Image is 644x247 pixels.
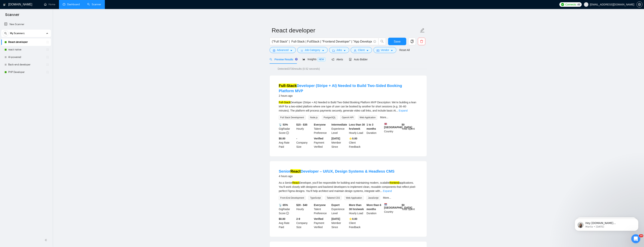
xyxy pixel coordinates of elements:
[384,203,387,206] img: 🇳🇱
[367,196,380,200] span: JavaScript
[569,211,644,237] iframe: Intercom notifications message
[290,49,293,52] span: caret-down
[8,61,44,68] a: Back-end developer
[384,203,412,209] b: [GEOGRAPHIC_DATA]
[277,48,288,52] span: Advanced
[309,196,322,200] span: TypeScript
[366,203,383,215] div: Duration
[358,48,365,52] span: Client
[348,203,366,215] div: Hourly Load
[279,123,288,126] b: 📡 53%
[272,39,372,44] input: Search Freelance Jobs...
[313,123,331,135] div: Talent Preference
[296,217,300,220] b: 2-9
[377,49,379,52] span: idcard
[331,136,348,149] div: Member Since
[383,203,401,215] div: Country
[309,115,319,120] span: Node.js
[367,123,376,130] b: 1 to 3 months
[637,1,643,7] button: setting
[565,2,576,7] span: Connects:
[401,123,418,135] div: Total Spent
[331,204,340,207] b: Expert
[396,109,398,112] span: ...
[290,169,300,173] mark: React
[314,204,326,207] b: Everyone
[331,217,348,229] div: Member Since
[292,181,299,184] mark: React
[278,123,296,135] div: GigRadar Score
[279,169,394,173] a: SeniorReactDeveloper – UI/UX, Design Systems & Headless CMS
[275,67,322,71] span: Detected 3730 results (0.52 seconds)
[561,3,564,6] img: upwork-logo.png
[279,181,418,193] div: As a Senior Developer, you’ll be responsible for building and maintaining modern, scalable applic...
[340,115,355,120] span: OpenAI API
[313,136,331,149] div: Payment Verified
[322,115,337,120] span: PostgreSQL
[349,204,364,211] b: More than 30 hrs/week
[8,46,44,53] a: react native
[418,38,425,45] button: delete
[279,101,290,104] mark: Full-Stack
[2,12,22,20] span: Scanner
[585,3,587,6] span: user
[383,189,392,192] a: Expand
[379,40,386,43] span: search
[349,123,365,130] b: Less than 30 hrs/week
[331,123,348,135] div: Experience Level
[279,217,285,220] b: $0.00
[63,3,80,6] a: dashboardDashboard
[300,49,303,52] span: bars
[1,30,51,76] li: My Scanners
[418,40,425,43] span: delete
[278,217,296,229] div: Avg Rate Paid
[348,217,366,229] div: Client Feedback
[366,123,383,135] div: Duration
[322,49,324,52] span: caret-down
[8,68,44,76] a: PHP Developer
[305,48,320,52] span: Job Category
[399,48,410,52] a: Reset All
[296,217,313,229] div: Company Size
[332,58,343,61] span: Alerts
[343,49,346,52] span: caret-down
[402,204,405,207] b: $ 0
[388,38,406,45] button: Save
[270,47,296,53] button: settingAdvancedcaret-down
[577,2,580,7] span: 49
[331,203,348,215] div: Experience Level
[296,136,313,149] div: Company Size
[296,204,307,207] b: $20 - $40
[373,40,376,43] span: info-circle
[408,38,416,45] button: copy
[314,217,323,220] b: Verified
[313,203,331,215] div: Talent Preference
[378,38,386,45] button: search
[278,203,296,215] div: GigRadar Score
[313,217,331,229] div: Payment Verified
[348,136,366,149] div: Client Feedback
[296,123,313,135] div: Hourly
[314,123,326,126] b: Everyone
[637,3,643,6] a: setting
[4,21,48,28] a: New Scanner
[401,203,418,215] div: Total Spent
[349,217,357,220] b: ⭐️ 0.00
[391,49,393,52] span: caret-down
[297,47,327,53] button: barsJob Categorycaret-down
[384,123,387,125] img: 🇬🇧
[3,32,8,35] span: search
[317,57,326,61] span: NEW
[399,109,408,112] a: Expand
[639,234,643,237] span: 10
[349,58,367,61] span: Auto Bidder
[383,196,391,199] a: More...
[270,58,272,61] span: search
[46,41,49,44] span: holder
[46,63,49,66] span: holder
[3,30,9,36] button: search
[279,174,394,178] div: 4 hours ago
[46,48,49,51] span: holder
[1,21,51,28] li: New Scanner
